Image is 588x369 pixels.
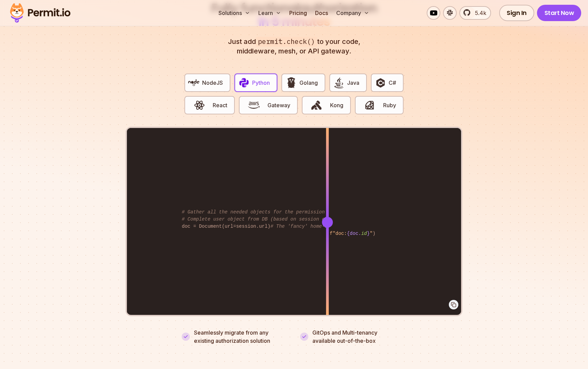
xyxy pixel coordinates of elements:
[330,231,373,236] span: f"doc: "
[248,99,260,111] img: Gateway
[202,79,223,87] span: NodeJS
[333,6,372,20] button: Company
[537,5,582,21] a: Start Now
[364,99,375,111] img: Ruby
[330,101,343,109] span: Kong
[285,77,297,89] img: Golang
[375,77,386,89] img: C#
[256,6,284,20] button: Learn
[7,1,73,25] img: Permit logo
[287,6,310,20] a: Pricing
[311,99,322,111] img: Kong
[252,79,270,87] span: Python
[256,37,317,47] span: permit.check()
[271,224,445,229] span: # The 'fancy' home-brewed auth-z layer (Someone wrote [DATE])
[188,77,200,89] img: NodeJS
[220,37,367,56] p: Just add to your code, middleware, mesh, or API gateway.
[177,203,411,236] code: user = User(session=session) doc = Document(url=session.url) allowed_doc_types = get_allowed_doc_...
[389,79,396,87] span: C#
[459,6,491,20] a: 5.4k
[471,9,486,17] span: 5.4k
[194,99,205,111] img: React
[299,79,318,87] span: Golang
[216,6,253,20] button: Solutions
[267,101,290,109] span: Gateway
[499,5,534,21] a: Sign In
[347,79,359,87] span: Java
[361,231,367,236] span: id
[383,101,396,109] span: Ruby
[182,216,405,222] span: # Complete user object from DB (based on session object, only 3 DB queries...)
[182,209,342,215] span: # Gather all the needed objects for the permission check
[213,101,227,109] span: React
[333,77,345,89] img: Java
[312,328,377,345] p: GitOps and Multi-tenancy available out-of-the-box
[238,77,250,89] img: Python
[210,1,378,29] h2: authorization
[347,231,370,236] span: {doc. }
[312,6,331,20] a: Docs
[194,328,288,345] p: Seamlessly migrate from any existing authorization solution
